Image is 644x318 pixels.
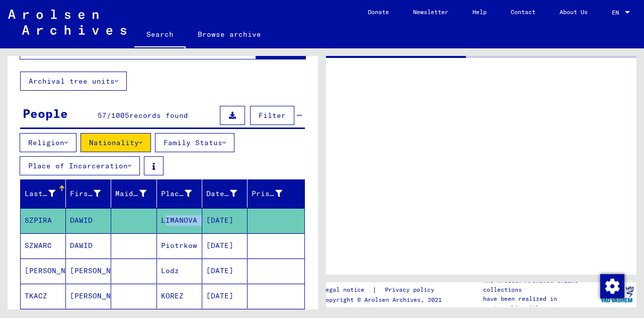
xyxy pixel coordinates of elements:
mat-header-cell: Date of Birth [202,179,248,208]
p: The Arolsen Archives online collections [483,276,598,294]
a: Privacy policy [377,285,446,295]
mat-cell: [DATE] [202,208,248,233]
mat-cell: TKACZ [21,284,66,308]
div: Last Name [25,185,68,202]
div: Date of Birth [206,185,250,202]
div: Place of Birth [161,185,204,202]
mat-header-cell: Prisoner # [248,179,304,208]
div: Last Name [25,188,55,199]
mat-cell: SZWARC [21,233,66,258]
mat-cell: [DATE] [202,284,248,308]
div: First Name [70,185,113,202]
span: Filter [259,111,286,120]
button: Nationality [80,133,151,152]
mat-cell: DAWID [66,233,111,258]
mat-cell: [PERSON_NAME] [66,259,111,283]
mat-cell: [DATE] [202,259,248,283]
button: Religion [20,133,76,152]
div: Prisoner # [252,185,295,202]
div: First Name [70,188,101,199]
div: People [23,104,68,122]
div: | [322,285,446,295]
mat-cell: KOREZ [157,284,202,308]
div: Maiden Name [115,185,158,202]
img: Arolsen_neg.svg [8,10,126,35]
span: / [107,111,111,120]
button: Family Status [155,133,234,152]
mat-cell: Lodz [157,259,202,283]
div: Place of Birth [161,188,192,199]
a: Legal notice [322,285,372,295]
span: records found [129,111,188,120]
button: Filter [250,106,294,125]
button: Place of Incarceration [20,156,140,175]
mat-cell: DAWID [66,208,111,233]
mat-cell: [DATE] [202,233,248,258]
mat-cell: LIMANOVA [157,208,202,233]
div: Maiden Name [115,188,146,199]
button: Archival tree units [20,72,127,91]
p: Copyright © Arolsen Archives, 2021 [322,295,446,304]
mat-header-cell: Maiden Name [111,179,156,208]
mat-header-cell: Last Name [21,179,66,208]
div: Date of Birth [206,188,237,199]
img: yv_logo.png [598,282,636,307]
mat-cell: [PERSON_NAME] [66,284,111,308]
mat-cell: Piotrkow [157,233,202,258]
img: Change consent [600,274,624,298]
p: have been realized in partnership with [483,294,598,312]
a: Search [134,22,186,48]
mat-cell: [PERSON_NAME] [21,259,66,283]
mat-header-cell: Place of Birth [157,179,202,208]
div: Prisoner # [252,188,282,199]
a: Browse archive [186,22,273,46]
span: 57 [98,111,107,120]
span: 1005 [111,111,129,120]
mat-cell: SZPIRA [21,208,66,233]
span: EN [612,9,623,16]
mat-header-cell: First Name [66,179,111,208]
